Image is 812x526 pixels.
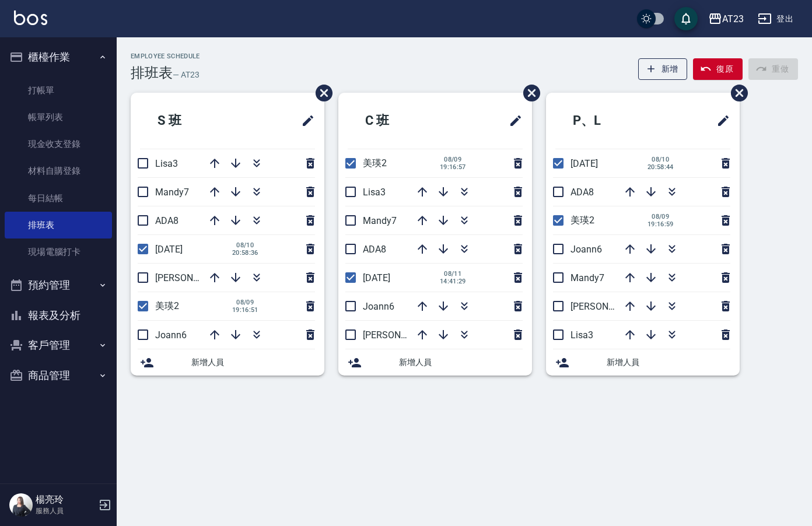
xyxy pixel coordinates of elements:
span: Mandy7 [155,187,189,198]
a: 排班表 [5,212,112,239]
span: 08/09 [232,299,258,306]
h5: 楊亮玲 [36,494,95,506]
span: 美瑛2 [363,157,387,169]
span: 修改班表的標題 [294,107,315,135]
div: AT23 [722,12,744,26]
span: 08/09 [647,213,674,220]
span: 新增人員 [399,356,523,369]
div: 新增人員 [338,349,532,376]
img: Logo [14,10,47,25]
span: Lisa3 [155,158,178,169]
button: 商品管理 [5,360,112,391]
span: ADA8 [363,244,386,255]
span: [PERSON_NAME]19 [363,329,443,341]
button: 櫃檯作業 [5,42,112,72]
span: [PERSON_NAME]19 [570,301,651,312]
span: [DATE] [570,158,598,169]
span: 20:58:44 [647,163,674,171]
span: 修改班表的標題 [709,107,730,135]
h2: S 班 [140,100,246,142]
span: 新增人員 [191,356,315,369]
span: 08/10 [232,241,258,249]
button: 新增 [638,58,688,80]
span: 14:41:29 [440,278,466,285]
button: save [674,7,698,30]
span: 修改班表的標題 [502,107,523,135]
span: ADA8 [570,187,594,198]
h2: C 班 [348,100,454,142]
button: 復原 [693,58,743,80]
span: Joann6 [570,244,602,255]
div: 新增人員 [546,349,740,376]
a: 帳單列表 [5,104,112,131]
div: 新增人員 [131,349,324,376]
span: 美瑛2 [570,215,594,226]
h2: P、L [555,100,664,142]
span: 08/11 [440,270,466,278]
button: 預約管理 [5,270,112,300]
span: Mandy7 [363,215,397,226]
span: 新增人員 [607,356,730,369]
span: 刪除班表 [307,76,334,110]
span: 刪除班表 [514,76,542,110]
img: Person [9,493,33,517]
a: 打帳單 [5,77,112,104]
button: AT23 [703,7,748,31]
span: Joann6 [155,329,187,341]
span: 19:16:51 [232,306,258,314]
button: 登出 [753,8,798,30]
span: Mandy7 [570,272,604,283]
span: 19:16:57 [440,163,466,171]
a: 現場電腦打卡 [5,239,112,265]
span: 08/10 [647,156,674,163]
span: 美瑛2 [155,300,179,311]
button: 客戶管理 [5,330,112,360]
a: 現金收支登錄 [5,131,112,157]
span: Joann6 [363,301,394,312]
span: ADA8 [155,215,178,226]
button: 報表及分析 [5,300,112,331]
a: 材料自購登錄 [5,157,112,184]
span: Lisa3 [570,329,593,341]
a: 每日結帳 [5,185,112,212]
span: 刪除班表 [722,76,750,110]
h6: — AT23 [173,69,199,81]
span: [DATE] [155,244,183,255]
span: 19:16:59 [647,220,674,228]
p: 服務人員 [36,506,95,516]
span: [DATE] [363,272,390,283]
span: 20:58:36 [232,249,258,257]
h2: Employee Schedule [131,52,200,60]
span: [PERSON_NAME]19 [155,272,236,283]
h3: 排班表 [131,65,173,81]
span: Lisa3 [363,187,386,198]
span: 08/09 [440,156,466,163]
